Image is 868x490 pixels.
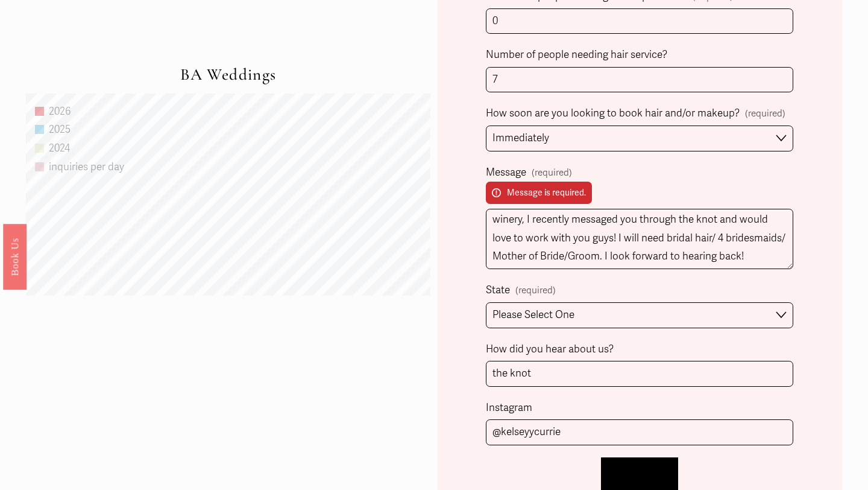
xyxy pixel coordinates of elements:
span: State [486,281,510,300]
span: (required) [515,282,556,299]
select: State [486,302,793,328]
span: How soon are you looking to book hair and/or makeup? [486,104,740,123]
span: How did you hear about us? [486,340,614,359]
span: Let's Chat! [615,468,664,481]
span: Number of people needing hair service? [486,46,667,65]
p: Message is required. [486,182,592,204]
span: (required) [532,165,572,181]
input: (including the bride) [486,67,793,93]
span: Instagram [486,399,532,418]
a: Book Us [3,224,27,290]
span: Message [486,164,526,182]
select: How soon are you looking to book hair and/or makeup? [486,126,793,151]
h2: BA Weddings [26,65,430,84]
input: (including the bride) [486,8,793,34]
textarea: Hi! I am looking for a hairstylist for my wedding at montaluce winery, I recently messaged you th... [486,209,793,269]
span: (required) [745,106,785,122]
